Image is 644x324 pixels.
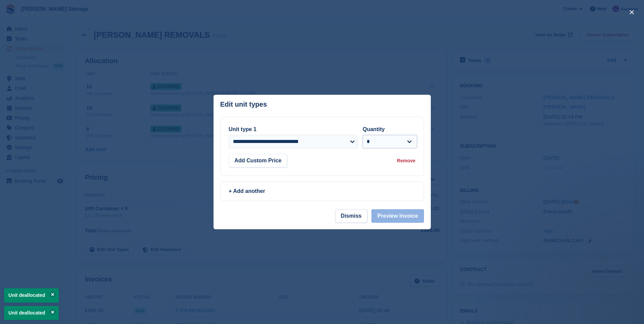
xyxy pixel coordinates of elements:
[4,288,59,302] p: Unit deallocated
[229,187,416,195] div: + Add another
[626,7,637,18] button: close
[4,306,59,320] p: Unit deallocated
[220,101,267,108] p: Edit unit types
[229,154,288,167] button: Add Custom Price
[220,181,424,201] a: + Add another
[335,209,367,223] button: Dismiss
[371,209,424,223] button: Preview Invoice
[229,126,257,132] label: Unit type 1
[397,157,415,164] div: Remove
[363,126,385,132] label: Quantity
